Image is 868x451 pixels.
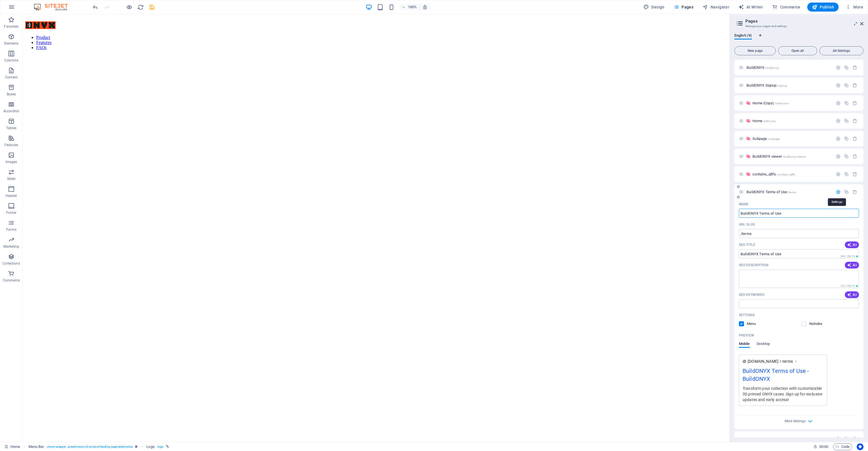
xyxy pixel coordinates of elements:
div: BuildONYX Terms of Use - BuildONYX [743,367,823,386]
div: Settings [836,101,841,105]
p: URL SLUG [739,222,755,227]
button: AI Writer [736,3,765,12]
div: contains_gltfs/contains-gltfs [751,172,833,176]
div: Remove [852,136,857,141]
button: AI [845,241,859,248]
span: /buildonyx [765,66,779,69]
span: . menu-wrapper .preset-menu-v2-product-landing-page-electronics [46,443,133,450]
span: /signup [777,84,787,87]
h6: Session time [813,443,828,450]
div: Remove [852,118,857,123]
span: English (9) [734,32,752,40]
div: Duplicate [844,136,849,141]
div: Settings [836,154,841,159]
button: Design [641,3,667,12]
span: Navigator [702,4,729,10]
div: Remove [852,101,857,105]
a: Click to cancel selection. Double-click to open Pages [5,443,20,450]
p: Favorites [4,24,18,29]
div: Settings [836,172,841,177]
i: Undo: Change pages (Ctrl+Z) [92,4,99,10]
button: save [148,4,155,10]
div: Remove [852,437,857,441]
span: AI Writer [738,4,763,10]
p: Name [739,202,748,206]
div: Duplicate [844,190,849,194]
input: The page title in search results and browser tabs [739,249,859,258]
span: Click to select. Double-click to edit [29,443,44,450]
span: Desktop [757,340,770,348]
span: BuildONYX Signup [747,83,787,87]
button: New page [734,46,776,55]
div: Duplicate [844,154,849,159]
div: Remove [852,154,857,159]
span: 743 / 990 Px [840,285,855,287]
span: /contains-gltfs [776,173,795,176]
label: Last part of the URL for this page [739,222,755,227]
span: Home (Copy) [752,101,789,105]
i: Save (Ctrl+S) [149,4,155,10]
label: The page title in search results and browser tabs [739,243,755,247]
span: More Settings [785,419,806,423]
span: Code [836,443,850,450]
button: reload [137,4,144,10]
button: All Settings [819,46,863,55]
span: Pages [674,4,693,10]
nav: breadcrumb [29,443,169,450]
p: Define if you want this page to be shown in auto-generated navigation. [747,321,765,326]
div: Home/oldhome [751,119,833,123]
img: Editor Logo [32,4,75,10]
i: This element is linked [166,445,169,448]
button: Navigator [700,3,732,12]
p: Instruct search engines to exclude this page from search results. [809,321,828,326]
input: Last part of the URL for this page [739,229,859,238]
span: Open all [781,49,815,52]
h3: Manage your pages and settings [745,24,852,29]
div: Remove [852,65,857,70]
div: BuildONYX Privacy Policy [745,437,833,441]
button: Pages [671,3,696,12]
div: Home (Copy)/newhome [751,101,833,105]
div: Language Tabs [734,33,863,44]
p: Marketing [3,244,19,249]
span: Commerce [772,4,800,10]
span: AI [847,243,857,247]
span: /terms [788,191,796,194]
div: BuildONYX Signup/signup [745,83,833,87]
span: Click to open page [747,190,796,194]
div: Duplicate [844,172,849,177]
div: Duplicate [844,118,849,123]
div: Settings [836,136,841,141]
button: Usercentrics [857,443,863,450]
div: Remove [852,190,857,194]
p: Footer [6,210,16,215]
span: More [845,4,863,10]
span: 00 00 [819,443,828,450]
span: /subpage [767,137,780,140]
p: SEO Title [739,243,755,247]
p: Content [5,75,18,80]
span: Click to open page [752,172,795,176]
div: BuildONYX viewer/buildonyx-viewer [751,155,833,158]
p: Columns [4,58,18,63]
span: BuildONYX [747,65,779,70]
span: Mobile [739,340,750,348]
span: Click to open page [752,119,776,123]
button: More [843,3,865,12]
span: /oldhome [763,120,776,123]
div: BuildONYX/buildonyx [745,66,833,69]
span: Subpage [752,137,780,141]
button: AI [845,291,859,298]
p: Header [6,193,17,198]
div: Settings [836,437,841,441]
h6: 100% [408,4,417,10]
textarea: The text in search results and social media [739,270,859,288]
span: : [823,445,824,449]
h2: Pages [745,19,863,24]
div: Transform your collection with customizable 3D printed ONYX cases. Sign up for exclusive updates ... [743,385,823,402]
i: This element is a customizable preset [135,445,138,448]
i: Reload page [137,4,144,10]
button: Publish [807,3,839,12]
span: Design [643,4,665,10]
p: SEO Description [739,263,768,267]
